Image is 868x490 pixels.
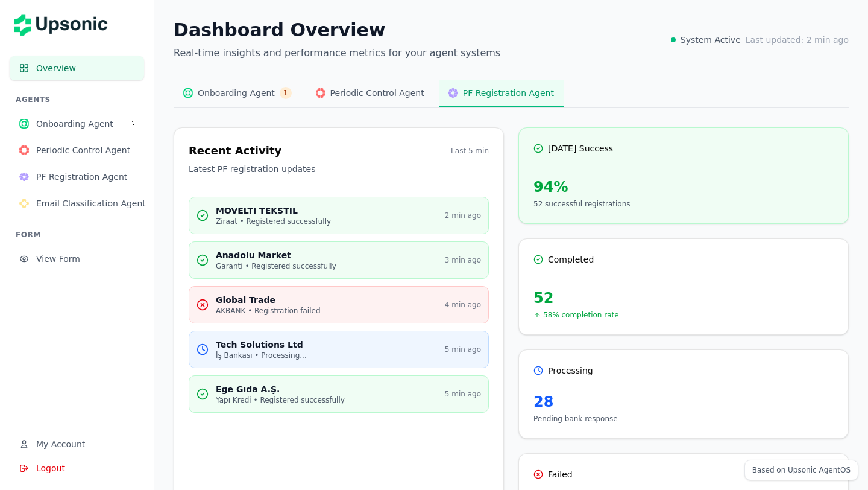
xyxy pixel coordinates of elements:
[216,383,438,395] div: Ege Gıda A.Ş.
[14,6,116,40] img: Upsonic
[183,88,193,98] img: Onboarding Agent
[36,171,134,183] span: PF Registration Agent
[533,142,834,154] div: [DATE] Success
[533,468,834,480] div: Failed
[451,146,489,156] span: Last 5 min
[533,253,834,266] div: Completed
[533,177,834,197] div: 94%
[316,88,325,98] img: Periodic Control Agent
[10,456,144,480] button: Logout
[10,255,144,266] a: View Form
[216,351,438,360] div: İş Bankası • Processing...
[174,80,301,107] button: Onboarding AgentOnboarding Agent1
[198,87,275,99] span: Onboarding Agent
[445,300,481,310] span: 4 min ago
[174,46,500,60] p: Real-time insights and performance metrics for your agent systems
[36,438,85,450] span: My Account
[445,345,481,354] span: 5 min ago
[10,56,144,80] button: Overview
[216,306,438,316] div: AKBANK • Registration failed
[36,144,134,156] span: Periodic Control Agent
[543,310,619,320] span: 58% completion rate
[19,119,29,129] img: Onboarding Agent
[445,211,481,220] span: 2 min ago
[10,199,144,211] a: Email Classification AgentEmail Classification Agent
[10,191,144,215] button: Email Classification Agent
[36,462,65,474] span: Logout
[10,173,144,184] a: PF Registration AgentPF Registration Agent
[216,395,438,405] div: Yapı Kredi • Registered successfully
[746,34,849,46] span: Last updated: 2 min ago
[19,199,29,208] img: Email Classification Agent
[445,255,481,265] span: 3 min ago
[174,19,500,41] h1: Dashboard Overview
[463,87,554,99] span: PF Registration Agent
[16,95,144,104] h3: AGENTS
[445,389,481,399] span: 5 min ago
[216,294,438,306] div: Global Trade
[189,163,489,175] p: Latest PF registration updates
[19,172,29,182] img: PF Registration Agent
[36,197,146,209] span: Email Classification Agent
[216,249,438,261] div: Anadolu Market
[10,112,144,136] button: Onboarding Agent
[533,364,834,377] div: Processing
[10,432,144,456] button: My Account
[36,253,134,265] span: View Form
[16,230,144,240] h3: FORM
[681,34,741,46] span: System Active
[36,62,134,74] span: Overview
[189,142,281,159] div: Recent Activity
[36,118,125,130] span: Onboarding Agent
[216,339,438,351] div: Tech Solutions Ltd
[448,88,458,98] img: PF Registration Agent
[439,80,564,107] button: PF Registration AgentPF Registration Agent
[10,64,144,75] a: Overview
[306,80,434,107] button: Periodic Control AgentPeriodic Control Agent
[216,205,438,217] div: MOVELTI TEKSTIL
[280,87,292,99] span: 1
[330,87,424,99] span: Periodic Control Agent
[19,145,29,155] img: Periodic Control Agent
[10,146,144,157] a: Periodic Control AgentPeriodic Control Agent
[533,414,834,424] p: Pending bank response
[10,138,144,162] button: Periodic Control Agent
[216,217,438,226] div: Ziraat • Registered successfully
[533,199,834,209] p: 52 successful registrations
[216,261,438,271] div: Garanti • Registered successfully
[10,247,144,271] button: View Form
[533,288,834,308] div: 52
[10,165,144,189] button: PF Registration Agent
[533,392,834,412] div: 28
[10,440,144,451] a: My Account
